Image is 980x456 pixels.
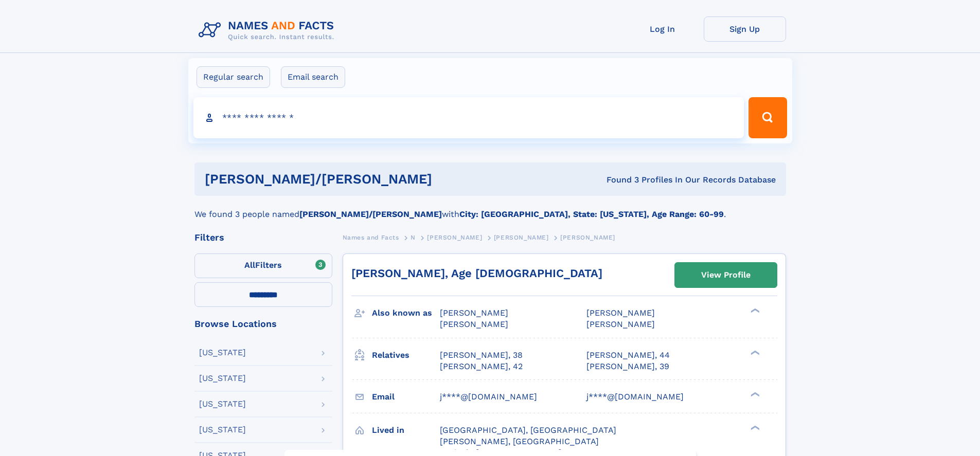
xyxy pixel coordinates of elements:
[197,66,270,88] label: Regular search
[440,436,599,446] span: [PERSON_NAME], [GEOGRAPHIC_DATA]
[199,400,246,408] div: [US_STATE]
[586,350,670,361] a: [PERSON_NAME], 44
[411,231,416,244] a: N
[749,97,787,138] button: Search Button
[519,174,776,186] div: Found 3 Profiles In Our Records Database
[704,16,786,42] a: Sign Up
[372,304,440,322] h3: Also known as
[372,388,440,406] h3: Email
[621,16,704,42] a: Log In
[194,16,343,44] img: Logo Names and Facts
[494,234,549,241] span: [PERSON_NAME]
[427,234,482,241] span: [PERSON_NAME]
[440,425,616,435] span: [GEOGRAPHIC_DATA], [GEOGRAPHIC_DATA]
[193,97,744,138] input: search input
[343,231,399,244] a: Names and Facts
[440,350,523,361] a: [PERSON_NAME], 38
[586,308,655,318] span: [PERSON_NAME]
[748,424,760,431] div: ❯
[194,253,332,278] label: Filters
[494,231,549,244] a: [PERSON_NAME]
[586,361,669,372] a: [PERSON_NAME], 39
[299,209,442,219] b: [PERSON_NAME]/[PERSON_NAME]
[194,319,332,329] div: Browse Locations
[199,374,246,382] div: [US_STATE]
[748,349,760,356] div: ❯
[701,263,751,287] div: View Profile
[440,319,508,329] span: [PERSON_NAME]
[281,66,345,88] label: Email search
[675,263,777,287] a: View Profile
[372,346,440,364] h3: Relatives
[586,319,655,329] span: [PERSON_NAME]
[748,307,760,314] div: ❯
[194,233,332,242] div: Filters
[199,349,246,357] div: [US_STATE]
[459,209,724,219] b: City: [GEOGRAPHIC_DATA], State: [US_STATE], Age Range: 60-99
[427,231,482,244] a: [PERSON_NAME]
[411,234,416,241] span: N
[244,260,255,270] span: All
[560,234,615,241] span: [PERSON_NAME]
[440,308,508,318] span: [PERSON_NAME]
[748,391,760,397] div: ❯
[205,173,520,186] h1: [PERSON_NAME]/[PERSON_NAME]
[440,361,523,372] a: [PERSON_NAME], 42
[351,267,602,280] a: [PERSON_NAME], Age [DEMOGRAPHIC_DATA]
[372,422,440,439] h3: Lived in
[199,426,246,434] div: [US_STATE]
[194,196,786,221] div: We found 3 people named with .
